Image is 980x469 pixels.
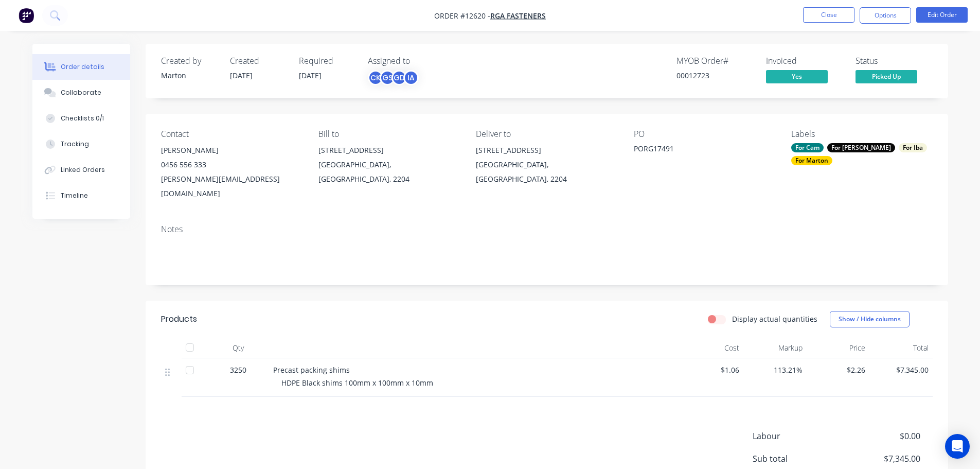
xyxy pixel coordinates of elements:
[391,70,407,85] div: GD
[161,143,302,158] div: [PERSON_NAME]
[299,71,322,80] span: [DATE]
[634,129,775,139] div: PO
[753,453,844,465] span: Sub total
[61,62,104,72] div: Order details
[753,430,844,442] span: Labour
[476,158,617,186] div: [GEOGRAPHIC_DATA], [GEOGRAPHIC_DATA], 2204
[811,364,866,375] span: $2.26
[318,143,459,158] div: [STREET_ADDRESS]
[368,70,383,85] div: CK
[368,56,471,66] div: Assigned to
[747,364,803,375] span: 113.21%
[273,365,350,375] span: Precast packing shims
[791,143,824,152] div: For Cam
[230,364,246,375] span: 3250
[827,143,895,152] div: For [PERSON_NAME]
[916,7,968,23] button: Edit Order
[766,56,843,66] div: Invoiced
[281,378,433,388] span: HDPE Black shims 100mm x 100mm x 10mm
[61,165,105,175] div: Linked Orders
[380,70,395,85] div: GS
[161,313,197,325] div: Products
[676,56,754,66] div: MYOB Order #
[32,183,130,209] button: Timeline
[161,56,218,66] div: Created by
[161,224,933,234] div: Notes
[791,129,932,139] div: Labels
[19,8,34,23] img: Factory
[476,143,617,186] div: [STREET_ADDRESS][GEOGRAPHIC_DATA], [GEOGRAPHIC_DATA], 2204
[874,364,929,375] span: $7,345.00
[403,70,419,85] div: IA
[844,430,920,442] span: $0.00
[318,158,459,186] div: [GEOGRAPHIC_DATA], [GEOGRAPHIC_DATA], 2204
[32,54,130,80] button: Order details
[61,114,104,123] div: Checklists 0/1
[230,56,287,66] div: Created
[161,129,302,139] div: Contact
[299,56,355,66] div: Required
[685,364,740,375] span: $1.06
[634,143,762,158] div: PORG17491
[856,70,917,83] span: Picked Up
[32,106,130,131] button: Checklists 0/1
[161,143,302,201] div: [PERSON_NAME]0456 556 333[PERSON_NAME][EMAIL_ADDRESS][DOMAIN_NAME]
[207,338,269,358] div: Qty
[732,314,817,324] label: Display actual quantities
[161,70,218,81] div: Marton
[476,129,617,139] div: Deliver to
[434,11,490,21] span: Order #12620 -
[899,143,927,152] div: For Iba
[318,143,459,186] div: [STREET_ADDRESS][GEOGRAPHIC_DATA], [GEOGRAPHIC_DATA], 2204
[318,129,459,139] div: Bill to
[61,88,101,97] div: Collaborate
[476,143,617,158] div: [STREET_ADDRESS]
[860,7,911,24] button: Options
[490,11,546,21] a: RGA Fasteners
[61,140,89,149] div: Tracking
[830,311,910,327] button: Show / Hide columns
[856,70,917,85] button: Picked Up
[681,338,744,358] div: Cost
[676,70,754,81] div: 00012723
[32,80,130,106] button: Collaborate
[803,7,854,23] button: Close
[61,191,88,200] div: Timeline
[869,338,933,358] div: Total
[844,453,920,465] span: $7,345.00
[807,338,870,358] div: Price
[32,157,130,183] button: Linked Orders
[230,71,253,80] span: [DATE]
[161,158,302,172] div: 0456 556 333
[743,338,807,358] div: Markup
[32,131,130,157] button: Tracking
[945,434,970,459] div: Open Intercom Messenger
[368,70,419,85] button: CKGSGDIA
[856,56,933,66] div: Status
[791,156,832,165] div: For Marton
[161,172,302,201] div: [PERSON_NAME][EMAIL_ADDRESS][DOMAIN_NAME]
[766,70,828,83] span: Yes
